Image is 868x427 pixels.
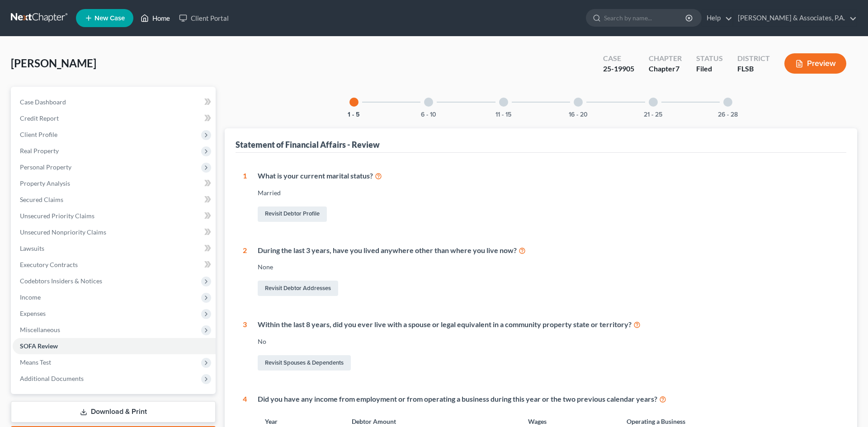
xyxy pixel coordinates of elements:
[737,53,770,64] div: District
[20,163,71,171] span: Personal Property
[733,10,857,26] a: [PERSON_NAME] & Associates, P.A.
[20,375,84,382] span: Additional Documents
[20,261,78,268] span: Executory Contracts
[348,112,360,118] button: 1 - 5
[20,131,57,138] span: Client Profile
[13,208,216,224] a: Unsecured Priority Claims
[13,224,216,240] a: Unsecured Nonpriority Claims
[258,394,839,404] div: Did you have any income from employment or from operating a business during this year or the two ...
[13,110,216,127] a: Credit Report
[718,112,738,118] button: 26 - 28
[603,53,634,64] div: Case
[20,244,44,252] span: Lawsuits
[258,263,839,272] div: None
[649,53,682,64] div: Chapter
[136,10,175,26] a: Home
[258,188,839,197] div: Married
[20,310,46,317] span: Expenses
[243,319,247,372] div: 3
[20,228,106,236] span: Unsecured Nonpriority Claims
[20,277,102,285] span: Codebtors Insiders & Notices
[644,112,662,118] button: 21 - 25
[675,64,679,73] span: 7
[702,10,732,26] a: Help
[258,245,839,256] div: During the last 3 years, have you lived anywhere other than where you live now?
[421,112,436,118] button: 6 - 10
[696,64,723,74] div: Filed
[604,9,687,26] input: Search by name...
[258,355,351,371] a: Revisit Spouses & Dependents
[13,240,216,257] a: Lawsuits
[258,337,839,346] div: No
[20,212,94,220] span: Unsecured Priority Claims
[258,171,839,181] div: What is your current marital status?
[603,64,634,74] div: 25-19905
[258,206,327,222] a: Revisit Debtor Profile
[13,94,216,110] a: Case Dashboard
[13,338,216,354] a: SOFA Review
[20,147,59,155] span: Real Property
[20,342,58,350] span: SOFA Review
[243,245,247,298] div: 2
[11,401,216,422] a: Download & Print
[258,319,839,330] div: Within the last 8 years, did you ever live with a spouse or legal equivalent in a community prope...
[20,326,60,333] span: Miscellaneous
[175,10,233,26] a: Client Portal
[13,175,216,192] a: Property Analysis
[20,98,66,106] span: Case Dashboard
[13,257,216,273] a: Executory Contracts
[20,293,41,301] span: Income
[20,358,51,366] span: Means Test
[243,171,247,224] div: 1
[569,112,588,118] button: 16 - 20
[258,281,338,296] a: Revisit Debtor Addresses
[20,114,59,122] span: Credit Report
[236,139,380,150] div: Statement of Financial Affairs - Review
[737,64,770,74] div: FLSB
[20,196,63,203] span: Secured Claims
[495,112,511,118] button: 11 - 15
[94,15,125,22] span: New Case
[20,179,70,187] span: Property Analysis
[696,53,723,64] div: Status
[13,192,216,208] a: Secured Claims
[649,64,682,74] div: Chapter
[784,53,846,74] button: Preview
[11,56,96,70] span: [PERSON_NAME]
